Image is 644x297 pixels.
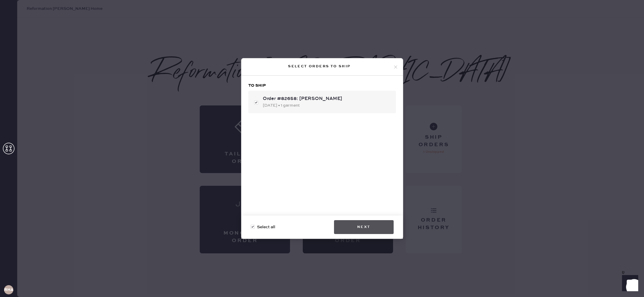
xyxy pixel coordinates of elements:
[263,102,391,109] div: [DATE] • 1 garment
[617,271,641,296] iframe: Front Chat
[263,95,391,102] div: Order #82658: [PERSON_NAME]
[334,220,394,234] button: Next
[257,224,275,230] span: Select all
[4,288,13,292] h3: RHA
[246,63,393,70] div: Select orders to ship
[248,83,396,88] h3: To ship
